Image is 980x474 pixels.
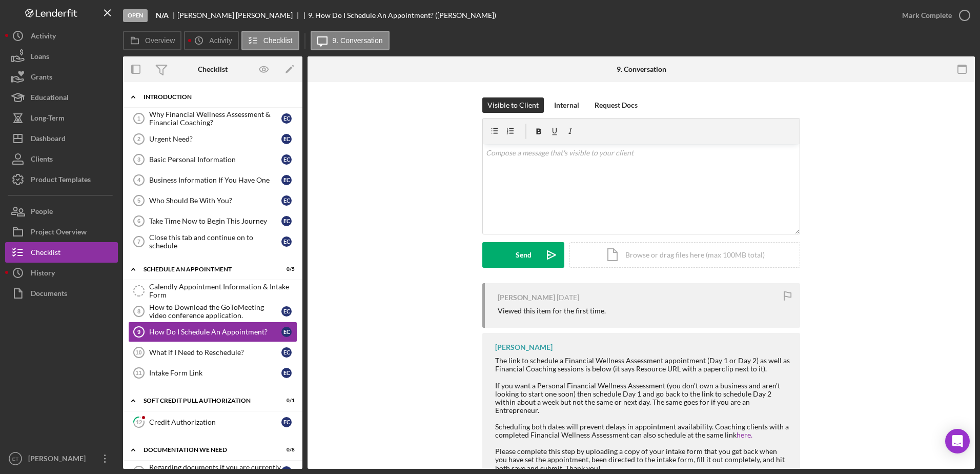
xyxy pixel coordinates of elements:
[281,368,292,378] div: E C
[276,398,295,404] div: 0 / 1
[209,36,232,45] label: Activity
[137,136,140,142] tspan: 2
[5,26,118,46] button: Activity
[5,108,118,128] button: Long-Term
[482,242,564,268] button: Send
[149,303,281,320] div: How to Download the GoToMeeting video conference application.
[31,87,69,110] div: Educational
[184,31,238,50] button: Activity
[135,349,141,355] tspan: 10
[149,217,281,225] div: Take Time Now to Begin This Journey
[31,222,87,245] div: Project Overview
[5,128,118,149] a: Dashboard
[595,97,638,113] div: Request Docs
[549,97,584,113] button: Internal
[128,342,297,363] a: 10What if I Need to Reschedule?EC
[311,31,390,50] button: 9. Conversation
[149,348,281,357] div: What if I Need to Reschedule?
[498,293,555,302] div: [PERSON_NAME]
[12,456,18,462] text: ET
[281,347,292,358] div: E C
[149,418,281,426] div: Credit Authorization
[5,46,118,67] button: Loans
[137,177,141,183] tspan: 4
[128,412,297,432] a: 12Credit AuthorizationEC
[5,67,118,87] button: Grants
[516,242,532,268] div: Send
[149,155,281,164] div: Basic Personal Information
[198,65,228,73] div: Checklist
[281,134,292,144] div: E C
[495,447,790,472] div: Please complete this step by uploading a copy of your intake form that you get back when you have...
[557,293,579,302] time: 2025-04-26 13:38
[554,97,579,113] div: Internal
[241,31,299,50] button: Checklist
[31,201,53,224] div: People
[137,156,140,163] tspan: 3
[5,242,118,263] button: Checklist
[31,108,65,131] div: Long-Term
[156,11,169,19] b: N/A
[123,31,181,50] button: Overview
[144,266,269,272] div: Schedule An Appointment
[902,5,952,26] div: Mark Complete
[144,447,269,453] div: Documentation We Need
[281,195,292,206] div: E C
[281,154,292,165] div: E C
[281,306,292,317] div: E C
[149,110,281,127] div: Why Financial Wellness Assessment & Financial Coaching?
[333,36,383,45] label: 9. Conversation
[149,283,297,299] div: Calendly Appointment Information & Intake Form
[123,9,148,22] div: Open
[31,263,55,286] div: History
[137,115,140,122] tspan: 1
[281,216,292,226] div: E C
[31,242,60,265] div: Checklist
[281,175,292,185] div: E C
[128,363,297,383] a: 11Intake Form LinkEC
[128,149,297,170] a: 3Basic Personal InformationEC
[128,322,297,342] a: 9How Do I Schedule An Appointment?EC
[135,370,141,376] tspan: 11
[281,327,292,337] div: E C
[137,329,140,335] tspan: 9
[5,149,118,169] button: Clients
[589,97,643,113] button: Request Docs
[144,398,269,404] div: Soft Credit Pull Authorization
[128,281,297,301] a: Calendly Appointment Information & Intake Form
[495,343,553,351] div: [PERSON_NAME]
[892,5,975,26] button: Mark Complete
[149,176,281,184] div: Business Information If You Have One
[149,328,281,336] div: How Do I Schedule An Appointment?
[26,448,92,471] div: [PERSON_NAME]
[281,236,292,247] div: E C
[128,211,297,231] a: 6Take Time Now to Begin This JourneyEC
[31,283,67,306] div: Documents
[145,36,175,45] label: Overview
[5,222,118,242] a: Project Overview
[137,197,140,204] tspan: 5
[5,169,118,190] button: Product Templates
[149,135,281,143] div: Urgent Need?
[276,447,295,453] div: 0 / 8
[137,239,140,245] tspan: 7
[31,169,91,192] div: Product Templates
[31,149,53,172] div: Clients
[128,190,297,211] a: 5Who Should Be With You?EC
[149,233,281,250] div: Close this tab and continue on to schedule
[482,97,544,113] button: Visible to Client
[5,283,118,304] a: Documents
[137,218,140,224] tspan: 6
[31,67,52,90] div: Grants
[5,448,118,469] button: ET[PERSON_NAME]
[945,429,970,453] div: Open Intercom Messenger
[5,201,118,222] a: People
[487,97,539,113] div: Visible to Client
[737,430,752,439] a: here.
